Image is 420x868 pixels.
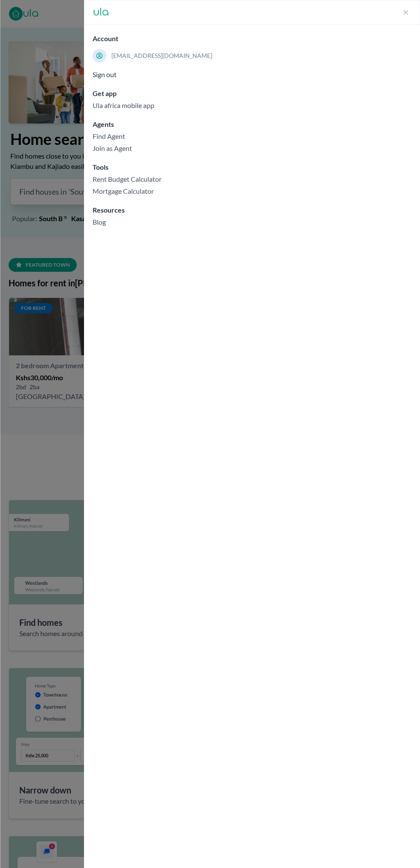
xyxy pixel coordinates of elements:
[93,186,411,196] a: Mortgage Calculator
[93,217,411,227] a: Blog
[93,33,411,44] h2: Account
[93,174,411,184] a: Rent Budget Calculator
[93,119,411,129] h2: Agents
[93,131,411,141] a: Find Agent
[93,100,411,111] a: Ula africa mobile app
[93,143,411,153] a: Join as Agent
[93,162,411,172] h2: Tools
[111,51,212,60] span: [EMAIL_ADDRESS][DOMAIN_NAME]
[93,6,109,19] span: ula
[93,88,411,99] h2: Get app
[93,205,411,215] h2: Resources
[93,69,411,80] div: Sign out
